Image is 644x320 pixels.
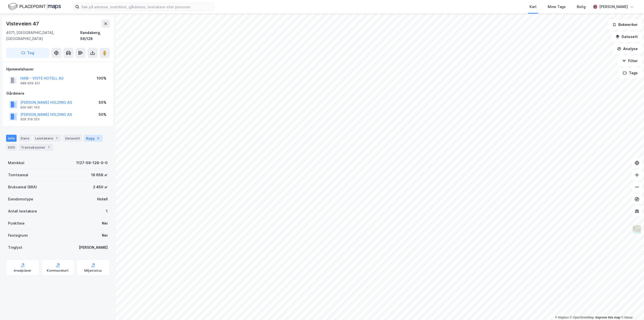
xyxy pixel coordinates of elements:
[102,232,108,238] div: Nei
[14,269,31,273] div: Arealplaner
[79,244,108,251] div: [PERSON_NAME]
[8,196,33,202] div: Eiendomstype
[577,4,586,10] div: Bolig
[618,56,642,66] button: Filter
[6,135,17,142] div: Info
[102,220,108,226] div: Nei
[106,208,108,214] div: 1
[97,196,108,202] div: Hotell
[570,316,594,319] a: OpenStreetMap
[608,20,642,30] button: Bokmerker
[619,68,642,78] button: Tags
[599,4,628,10] div: [PERSON_NAME]
[6,20,40,28] div: Visteveien 47
[63,135,82,142] div: Datasett
[93,184,108,190] div: 2 450 ㎡
[46,145,51,150] div: 7
[79,3,214,11] input: Søk på adresse, matrikkel, gårdeiere, leietakere eller personer
[96,136,101,141] div: 5
[91,172,108,178] div: 16 658 ㎡
[548,4,566,10] div: Mine Tags
[54,136,59,141] div: 1
[33,135,61,142] div: Leietakere
[84,269,102,273] div: Miljøstatus
[8,172,28,178] div: Tomteareal
[555,316,569,319] a: Mapbox
[19,135,31,142] div: Eiere
[76,160,108,166] div: 1127-59-128-0-0
[19,144,53,151] div: Transaksjoner
[530,4,537,10] div: Kart
[632,225,642,234] img: Z
[20,117,39,121] div: 928 319 253
[6,144,17,151] div: ESG
[8,232,28,238] div: Festegrunn
[8,2,61,11] img: logo.f888ab2527a4732fd821a326f86c7f29.svg
[97,75,106,81] div: 100%
[6,48,49,58] button: Tag
[47,269,69,273] div: Kommunekart
[84,135,103,142] div: Bygg
[6,66,109,72] div: Hjemmelshaver
[8,208,37,214] div: Antall leietakere
[611,32,642,42] button: Datasett
[619,296,644,320] div: Kontrollprogram for chat
[595,316,620,319] a: Improve this map
[8,220,25,226] div: Punktleie
[99,99,106,105] div: 50%
[8,184,37,190] div: Bruksareal (BRA)
[613,44,642,54] button: Analyse
[6,90,109,96] div: Gårdeiere
[6,30,80,42] div: 4071, [GEOGRAPHIC_DATA], [GEOGRAPHIC_DATA]
[99,112,106,118] div: 50%
[20,105,40,110] div: 926 681 745
[619,296,644,320] iframe: Chat Widget
[8,244,22,251] div: Tinglyst
[80,30,110,42] div: Randaberg, 59/128
[8,160,24,166] div: Matrikkel
[20,81,40,85] div: 988 959 421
